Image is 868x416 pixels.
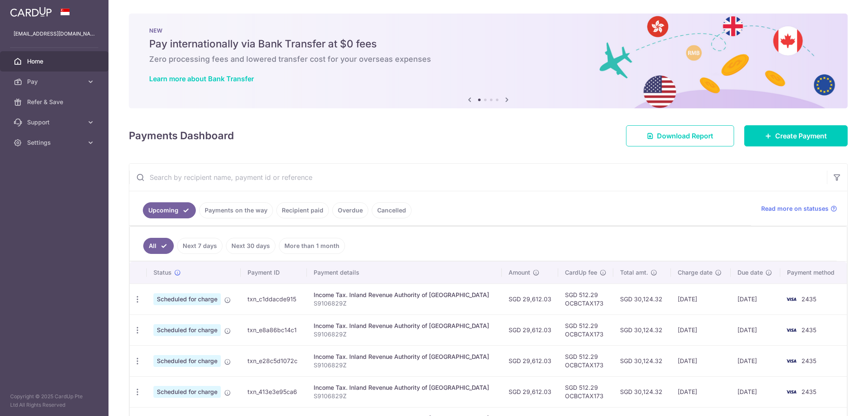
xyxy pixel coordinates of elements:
[241,345,307,376] td: txn_e28c5d1072c
[731,376,781,407] td: [DATE]
[731,314,781,345] td: [DATE]
[626,125,734,146] a: Download Report
[657,131,713,141] span: Download Report
[801,326,816,333] span: 2435
[177,238,223,254] a: Next 7 days
[620,268,648,277] span: Total amt.
[226,238,275,254] a: Next 30 days
[801,295,816,303] span: 2435
[314,322,495,330] div: Income Tax. Inland Revenue Authority of [GEOGRAPHIC_DATA]
[671,345,730,376] td: [DATE]
[314,291,495,299] div: Income Tax. Inland Revenue Authority of [GEOGRAPHIC_DATA]
[143,202,196,218] a: Upcoming
[314,383,495,392] div: Income Tax. Inland Revenue Authority of [GEOGRAPHIC_DATA]
[558,345,613,376] td: SGD 512.29 OCBCTAX173
[780,262,847,284] th: Payment method
[27,98,83,106] span: Refer & Save
[10,7,52,17] img: CardUp
[153,268,172,277] span: Status
[314,353,495,361] div: Income Tax. Inland Revenue Authority of [GEOGRAPHIC_DATA]
[775,131,827,141] span: Create Payment
[279,238,345,254] a: More than 1 month
[143,238,174,254] a: All
[613,345,671,376] td: SGD 30,124.32
[332,202,368,218] a: Overdue
[613,314,671,345] td: SGD 30,124.32
[129,164,827,191] input: Search by recipient name, payment id or reference
[372,202,412,218] a: Cancelled
[149,27,827,34] p: NEW
[565,268,597,277] span: CardUp fee
[199,202,273,218] a: Payments on the way
[153,386,221,398] span: Scheduled for charge
[149,74,254,83] a: Learn more about Bank Transfer
[502,314,558,345] td: SGD 29,612.03
[502,345,558,376] td: SGD 29,612.03
[27,138,83,147] span: Settings
[129,128,234,143] h4: Payments Dashboard
[314,299,495,308] p: S9106829Z
[801,388,816,395] span: 2435
[27,57,83,66] span: Home
[613,284,671,314] td: SGD 30,124.32
[241,284,307,314] td: txn_c1ddacde915
[783,387,800,397] img: Bank Card
[307,262,502,284] th: Payment details
[314,361,495,369] p: S9106829Z
[149,37,827,51] h5: Pay internationally via Bank Transfer at $0 fees
[558,284,613,314] td: SGD 512.29 OCBCTAX173
[27,77,83,86] span: Pay
[671,376,730,407] td: [DATE]
[731,345,781,376] td: [DATE]
[149,54,827,64] h6: Zero processing fees and lowered transfer cost for your overseas expenses
[801,357,816,364] span: 2435
[671,314,730,345] td: [DATE]
[731,284,781,314] td: [DATE]
[613,376,671,407] td: SGD 30,124.32
[744,125,848,146] a: Create Payment
[27,118,83,127] span: Support
[241,376,307,407] td: txn_413e3e95ca6
[314,330,495,339] p: S9106829Z
[153,355,221,367] span: Scheduled for charge
[129,14,848,108] img: Bank transfer banner
[558,376,613,407] td: SGD 512.29 OCBCTAX173
[737,268,763,277] span: Due date
[14,30,95,38] p: [EMAIL_ADDRESS][DOMAIN_NAME]
[153,293,221,305] span: Scheduled for charge
[502,376,558,407] td: SGD 29,612.03
[509,268,530,277] span: Amount
[671,284,730,314] td: [DATE]
[761,204,829,213] span: Read more on statuses
[761,204,837,213] a: Read more on statuses
[783,356,800,366] img: Bank Card
[558,314,613,345] td: SGD 512.29 OCBCTAX173
[153,324,221,336] span: Scheduled for charge
[502,284,558,314] td: SGD 29,612.03
[241,314,307,345] td: txn_e8a86bc14c1
[678,268,712,277] span: Charge date
[241,262,307,284] th: Payment ID
[276,202,329,218] a: Recipient paid
[814,391,860,412] iframe: Opens a widget where you can find more information
[783,325,800,335] img: Bank Card
[314,392,495,400] p: S9106829Z
[783,294,800,304] img: Bank Card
